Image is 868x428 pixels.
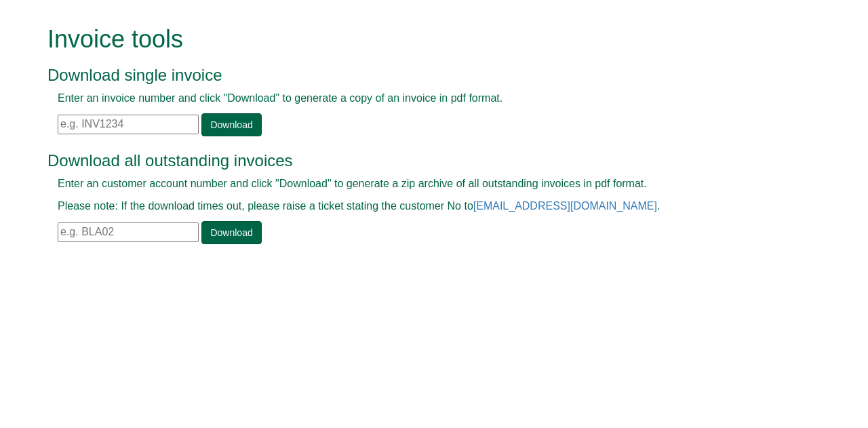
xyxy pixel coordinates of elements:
[58,91,780,106] p: Enter an invoice number and click "Download" to generate a copy of an invoice in pdf format.
[47,152,790,170] h3: Download all outstanding invoices
[47,66,790,84] h3: Download single invoice
[58,199,780,214] p: Please note: If the download times out, please raise a ticket stating the customer No to .
[47,26,790,53] h1: Invoice tools
[201,113,261,136] a: Download
[58,115,199,134] input: e.g. INV1234
[201,221,261,244] a: Download
[58,176,780,192] p: Enter an customer account number and click "Download" to generate a zip archive of all outstandin...
[473,200,657,212] a: [EMAIL_ADDRESS][DOMAIN_NAME]
[58,222,199,242] input: e.g. BLA02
